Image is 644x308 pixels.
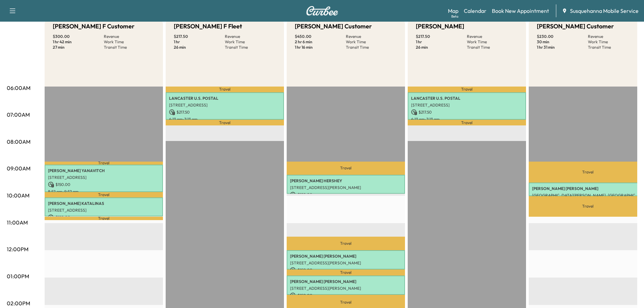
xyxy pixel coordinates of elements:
[467,39,518,45] p: Work Time
[225,34,276,39] p: Revenue
[346,39,397,45] p: Work Time
[48,201,160,206] p: [PERSON_NAME] KATALINAS
[7,191,29,199] p: 10:00AM
[7,84,30,92] p: 06:00AM
[290,254,402,259] p: [PERSON_NAME] [PERSON_NAME]
[7,164,30,172] p: 09:00AM
[48,189,160,194] p: 8:52 am - 9:52 am
[169,117,281,122] p: 6:13 am - 7:13 am
[166,120,284,125] p: Travel
[290,260,402,266] p: [STREET_ADDRESS][PERSON_NAME]
[416,34,467,39] p: $ 217.50
[48,168,160,173] p: [PERSON_NAME] YANAVITCH
[295,39,346,45] p: 2 hr 6 min
[174,39,225,45] p: 1 hr
[537,34,588,39] p: $ 230.00
[169,109,281,115] p: $ 217.50
[411,117,523,122] p: 6:13 am - 7:13 am
[290,279,402,284] p: [PERSON_NAME] [PERSON_NAME]
[287,162,405,175] p: Travel
[306,6,338,16] img: Curbee Logo
[295,34,346,39] p: $ 450.00
[290,286,402,291] p: [STREET_ADDRESS][PERSON_NAME]
[104,34,155,39] p: Revenue
[53,45,104,50] p: 27 min
[45,162,163,165] p: Travel
[290,185,402,190] p: [STREET_ADDRESS][PERSON_NAME]
[7,111,30,119] p: 07:00AM
[290,192,402,198] p: $ 150.00
[537,45,588,50] p: 1 hr 31 min
[225,45,276,50] p: Transit Time
[225,39,276,45] p: Work Time
[411,96,523,101] p: LANCASTER U.S. POSTAL
[53,39,104,45] p: 1 hr 42 min
[295,22,372,31] h5: [PERSON_NAME] Customer
[588,45,639,50] p: Transit Time
[532,186,644,191] p: [PERSON_NAME] [PERSON_NAME]
[104,39,155,45] p: Work Time
[53,22,135,31] h5: [PERSON_NAME] F Customer
[451,14,458,19] div: Beta
[416,39,467,45] p: 1 hr
[448,7,458,15] a: MapBeta
[290,292,402,299] p: $ 150.00
[464,7,486,15] a: Calendar
[287,269,405,276] p: Travel
[174,45,225,50] p: 26 min
[48,214,160,220] p: $ 150.00
[408,87,526,92] p: Travel
[104,45,155,50] p: Transit Time
[48,175,160,180] p: [STREET_ADDRESS]
[174,34,225,39] p: $ 217.50
[7,299,30,307] p: 02:00PM
[45,217,163,220] p: Travel
[166,87,284,92] p: Travel
[467,34,518,39] p: Revenue
[532,193,644,198] p: [GEOGRAPHIC_DATA][PERSON_NAME], [GEOGRAPHIC_DATA], [GEOGRAPHIC_DATA], [GEOGRAPHIC_DATA]
[346,34,397,39] p: Revenue
[467,45,518,50] p: Transit Time
[416,22,464,31] h5: [PERSON_NAME]
[48,208,160,213] p: [STREET_ADDRESS]
[48,182,160,188] p: $ 150.00
[7,272,29,280] p: 01:00PM
[492,7,549,15] a: Book New Appointment
[416,45,467,50] p: 26 min
[537,39,588,45] p: 30 min
[290,178,402,184] p: [PERSON_NAME] HERSHEY
[287,237,405,250] p: Travel
[53,34,104,39] p: $ 300.00
[411,102,523,108] p: [STREET_ADDRESS]
[169,102,281,108] p: [STREET_ADDRESS]
[588,34,639,39] p: Revenue
[45,192,163,197] p: Travel
[346,45,397,50] p: Transit Time
[588,39,639,45] p: Work Time
[7,245,28,253] p: 12:00PM
[411,109,523,115] p: $ 217.50
[7,218,28,227] p: 11:00AM
[570,7,639,15] span: Susquehanna Mobile Service
[174,22,242,31] h5: [PERSON_NAME] F Fleet
[295,45,346,50] p: 1 hr 16 min
[7,138,30,146] p: 08:00AM
[290,267,402,273] p: $ 150.00
[537,22,614,31] h5: [PERSON_NAME] Customer
[408,120,526,125] p: Travel
[169,96,281,101] p: LANCASTER U.S. POSTAL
